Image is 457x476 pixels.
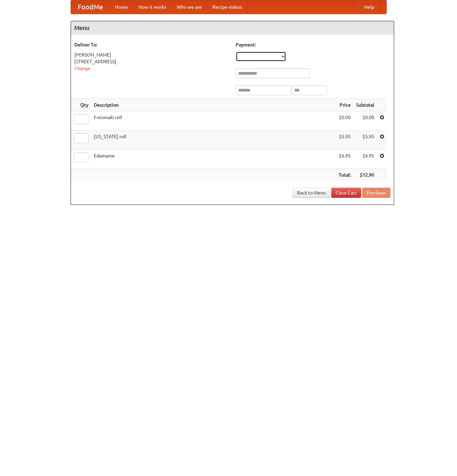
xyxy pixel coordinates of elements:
td: $6.95 [353,150,377,169]
td: Futomaki roll [91,111,336,131]
h4: Menu [71,21,394,35]
a: Change [74,66,90,71]
a: Clear Cart [331,188,361,198]
td: $6.95 [336,150,353,169]
th: $12.90 [353,169,377,181]
td: $0.00 [336,111,353,131]
h5: Deliver To: [74,41,229,48]
a: Who we are [172,0,207,14]
th: Qty [71,99,91,111]
td: $0.00 [353,111,377,131]
td: $5.95 [336,131,353,150]
th: Description [91,99,336,111]
a: How it works [133,0,172,14]
td: $5.95 [353,131,377,150]
div: [STREET_ADDRESS] [74,58,229,65]
th: Price [336,99,353,111]
h5: Payment: [236,41,390,48]
th: Subtotal [353,99,377,111]
th: Total: [336,169,353,181]
a: Home [110,0,133,14]
a: Help [359,0,380,14]
button: Purchase [362,188,390,198]
a: Back to Menu [293,188,330,198]
td: Edamame [91,150,336,169]
a: FoodMe [71,0,110,14]
a: Recipe videos [207,0,247,14]
div: [PERSON_NAME] [74,51,229,58]
td: [US_STATE] roll [91,131,336,150]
